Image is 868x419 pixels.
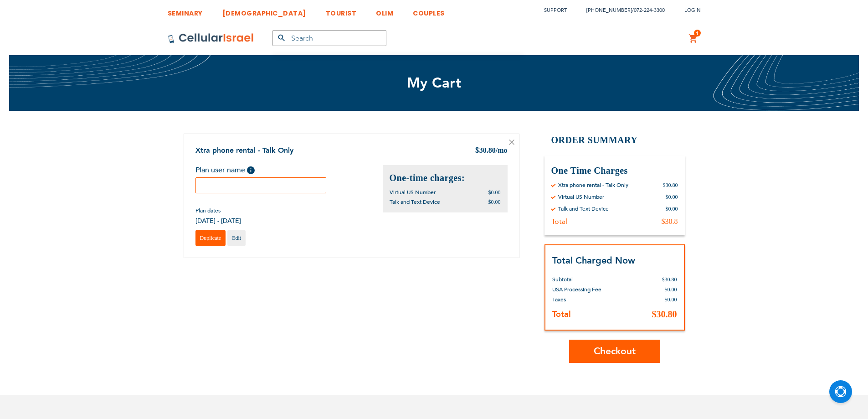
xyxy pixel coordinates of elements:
[195,207,241,214] span: Plan dates
[496,146,508,154] span: /mo
[558,193,604,201] div: Virtual US Number
[552,286,601,293] span: USA Processing Fee
[413,2,445,19] a: COUPLES
[552,268,635,285] th: Subtotal
[652,309,677,319] span: $30.80
[666,193,678,201] div: $0.00
[195,145,293,155] a: Xtra phone rental - Talk Only
[684,7,701,14] span: Login
[569,340,660,363] button: Checkout
[558,181,628,189] div: Xtra phone rental - Talk Only
[662,276,677,283] span: $30.80
[544,134,685,147] h2: Order Summary
[227,230,246,246] a: Edit
[663,181,678,189] div: $30.80
[688,33,699,44] a: 1
[551,217,567,226] div: Total
[577,4,665,17] li: /
[594,345,636,358] span: Checkout
[272,30,386,46] input: Search
[634,7,665,14] a: 072-224-3300
[696,30,699,37] span: 1
[475,146,479,156] span: $
[376,2,393,19] a: OLIM
[407,73,462,93] span: My Cart
[390,172,501,184] h2: One-time charges:
[232,235,241,241] span: Edit
[552,295,635,305] th: Taxes
[662,217,678,226] div: $30.8
[665,286,677,293] span: $0.00
[390,198,440,206] span: Talk and Text Device
[247,166,255,174] span: Help
[488,189,501,196] span: $0.00
[551,165,678,177] h3: One Time Charges
[552,254,635,267] strong: Total Charged Now
[586,7,632,14] a: [PHONE_NUMBER]
[390,189,436,196] span: Virtual US Number
[195,165,245,175] span: Plan user name
[665,296,677,303] span: $0.00
[544,7,567,14] a: Support
[488,199,501,205] span: $0.00
[200,235,221,241] span: Duplicate
[195,230,226,246] a: Duplicate
[552,309,571,320] strong: Total
[666,205,678,212] div: $0.00
[222,2,306,19] a: [DEMOGRAPHIC_DATA]
[195,217,241,225] span: [DATE] - [DATE]
[168,33,254,44] img: Cellular Israel Logo
[326,2,357,19] a: TOURIST
[475,145,508,156] div: 30.80
[558,205,609,212] div: Talk and Text Device
[168,2,203,19] a: SEMINARY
